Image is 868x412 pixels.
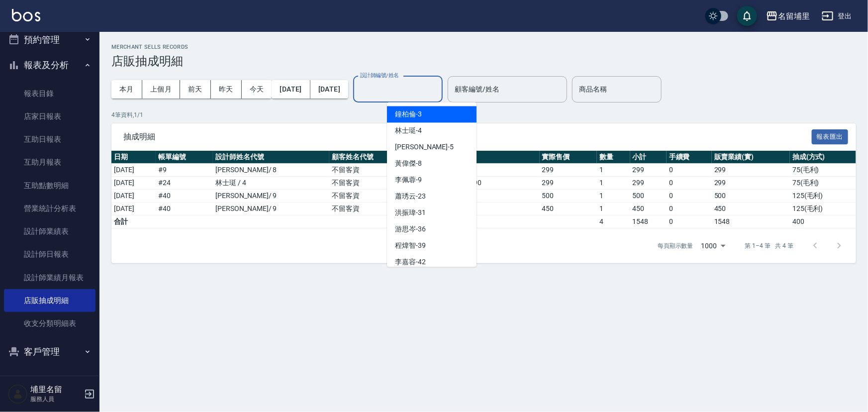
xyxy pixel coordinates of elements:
td: 450 [712,203,790,215]
td: 1 [597,164,630,177]
td: 不留客資 [329,164,411,177]
button: 今天 [242,80,272,99]
td: 0 [667,215,712,228]
span: 游思岑 -36 [395,224,426,234]
a: 店販抽成明細 [4,289,96,312]
th: 顧客姓名代號 [329,151,411,164]
button: 報表及分析 [4,52,96,78]
td: 450 [630,203,667,215]
button: [DATE] [310,80,348,99]
span: 林士珽 -4 [395,125,422,136]
td: 299 [630,177,667,190]
span: 程煒智 -39 [395,240,426,251]
span: 李佩蓉 -9 [395,175,422,185]
a: 報表目錄 [4,82,96,105]
td: 1 [597,190,630,203]
td: 299 [712,164,790,177]
p: 4 筆資料, 1 / 1 [111,110,856,119]
td: [DATE] [111,203,156,215]
td: 500 [712,190,790,203]
th: 日期 [111,151,156,164]
button: [DATE] [272,80,310,99]
button: 名留埔里 [762,6,814,26]
a: 互助日報表 [4,128,96,151]
td: 1 [597,177,630,190]
td: [DATE] [111,177,156,190]
img: Person [8,384,28,404]
td: 林士珽 / 4 [213,177,329,190]
td: [PERSON_NAME]/ 9 [213,203,329,215]
td: [PERSON_NAME]/ 9 [213,190,329,203]
h3: 店販抽成明細 [111,54,856,68]
th: 小計 [630,151,667,164]
td: 4 [597,215,630,228]
th: 抽成(方式) [790,151,856,164]
a: 設計師業績表 [4,220,96,243]
td: 299 [540,177,597,190]
td: [DATE] [111,164,156,177]
th: 販賣業績(實) [712,151,790,164]
span: 鐘柏倫 -3 [395,109,422,119]
td: 400 [790,215,856,228]
a: 設計師日報表 [4,243,96,266]
td: 1548 [712,215,790,228]
td: 1 [597,203,630,215]
p: 第 1–4 筆 共 4 筆 [745,241,793,250]
td: # 40 [156,203,213,215]
button: 昨天 [211,80,242,99]
th: 實際售價 [540,151,597,164]
td: 125 ( 毛利 ) [790,203,856,215]
td: # 24 [156,177,213,190]
span: 抽成明細 [123,132,812,142]
th: 帳單編號 [156,151,213,164]
div: 1000 [697,232,729,259]
button: 登出 [818,7,856,25]
td: 合計 [111,215,156,228]
td: # 9 [156,164,213,177]
td: 0 [667,203,712,215]
h2: Merchant Sells Records [111,44,856,50]
img: Logo [12,9,40,21]
td: 299 [712,177,790,190]
p: 服務人員 [30,395,81,404]
a: 營業統計分析表 [4,197,96,220]
td: 500 [630,190,667,203]
td: 0 [667,177,712,190]
button: 報表匯出 [812,129,849,145]
button: 本月 [111,80,142,99]
td: 1548 [630,215,667,228]
a: 設計師業績月報表 [4,266,96,289]
a: 互助月報表 [4,151,96,174]
td: 299 [540,164,597,177]
button: 預約管理 [4,27,96,53]
td: 125 ( 毛利 ) [790,190,856,203]
td: [DATE] [111,190,156,203]
td: 不留客資 [329,177,411,190]
span: 李嘉容 -42 [395,257,426,267]
h5: 埔里名留 [30,385,81,395]
td: 不留客資 [329,190,411,203]
a: 互助點數明細 [4,174,96,197]
th: 手續費 [667,151,712,164]
td: # 40 [156,190,213,203]
button: save [737,6,757,26]
a: 收支分類明細表 [4,312,96,335]
div: 名留埔里 [778,10,810,22]
td: 500 [540,190,597,203]
td: 0 [667,190,712,203]
button: 上個月 [142,80,180,99]
button: 前天 [180,80,211,99]
td: 75 ( 毛利 ) [790,164,856,177]
td: 0 [667,164,712,177]
button: 客戶管理 [4,339,96,365]
td: 不留客資 [329,203,411,215]
td: 299 [630,164,667,177]
label: 設計師編號/姓名 [360,72,399,79]
td: 450 [540,203,597,215]
span: 洪振瑋 -31 [395,207,426,218]
th: 數量 [597,151,630,164]
p: 每頁顯示數量 [658,241,693,250]
td: 75 ( 毛利 ) [790,177,856,190]
th: 設計師姓名代號 [213,151,329,164]
a: 店家日報表 [4,105,96,128]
